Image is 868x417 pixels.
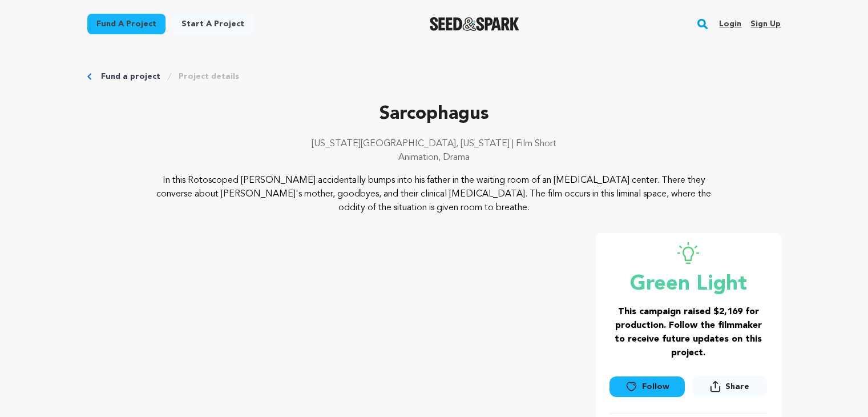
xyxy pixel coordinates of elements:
a: Sign up [750,15,781,33]
div: Breadcrumb [87,71,781,82]
p: Sarcophagus [87,101,781,128]
a: Follow [609,376,685,397]
p: Green Light [609,273,768,296]
p: Animation, Drama [87,151,781,165]
a: Project details [179,71,239,82]
a: Fund a project [87,14,165,34]
a: Fund a project [101,71,160,82]
a: Start a project [172,14,253,34]
h3: This campaign raised $2,169 for production. Follow the filmmaker to receive future updates on thi... [609,305,768,360]
a: Login [719,15,741,33]
p: In this Rotoscoped [PERSON_NAME] accidentally bumps into his father in the waiting room of an [ME... [156,174,712,215]
img: Seed&Spark Logo Dark Mode [430,17,519,31]
span: Share [692,376,767,402]
span: Share [725,381,749,392]
button: Share [692,376,767,397]
p: [US_STATE][GEOGRAPHIC_DATA], [US_STATE] | Film Short [87,137,781,151]
a: Seed&Spark Homepage [430,17,519,31]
